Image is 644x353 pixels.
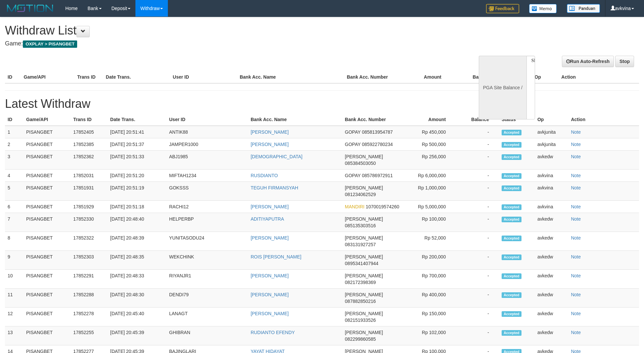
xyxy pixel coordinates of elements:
th: Amount [405,113,456,126]
td: avkedw [535,213,568,232]
td: Rp 256,000 [405,151,456,170]
td: - [456,126,499,138]
th: Bank Acc. Number [342,113,405,126]
td: avkjunita [535,126,568,138]
span: 085786972911 [362,173,393,178]
td: 1 [5,126,24,138]
td: avkedw [535,232,568,251]
td: 2 [5,138,24,151]
td: ABJ1985 [167,151,248,170]
td: avkedw [535,289,568,308]
td: avkedw [535,270,568,289]
a: [DEMOGRAPHIC_DATA] [251,154,303,159]
span: Accepted [502,154,521,160]
td: 17852330 [71,213,107,232]
span: OXPLAY > PISANGBET [23,40,77,48]
a: Note [571,235,581,241]
td: Rp 450,000 [405,126,456,138]
th: Balance [451,71,500,83]
td: 10 [5,270,24,289]
td: - [456,182,499,201]
td: 17852405 [71,126,107,138]
td: [DATE] 20:51:33 [108,151,167,170]
td: 17852288 [71,289,107,308]
td: avkedw [535,251,568,270]
td: avkedw [535,326,568,345]
td: PISANGBET [24,308,71,326]
td: PISANGBET [24,232,71,251]
td: avkjunita [535,138,568,151]
td: Rp 6,000,000 [405,170,456,182]
th: Status [499,113,535,126]
span: Accepted [502,130,521,135]
td: - [456,213,499,232]
td: avkvina [535,182,568,201]
a: Note [571,185,581,190]
td: 7 [5,213,24,232]
img: MOTION_logo.png [5,3,55,13]
img: panduan.png [567,4,600,13]
span: 082172398369 [345,280,376,285]
span: MANDIRI [345,204,365,209]
td: [DATE] 20:48:35 [108,251,167,270]
td: [DATE] 20:48:40 [108,213,167,232]
span: 085384503050 [345,161,376,166]
td: Rp 1,000,000 [405,182,456,201]
td: - [456,170,499,182]
td: 17852322 [71,232,107,251]
td: GHIBRAN [167,326,248,345]
th: Action [559,71,639,83]
div: PGA Site Balance / [479,56,526,119]
a: Note [571,154,581,159]
td: Rp 500,000 [405,138,456,151]
td: 17852278 [71,308,107,326]
th: ID [5,113,24,126]
td: HELPERBP [167,213,248,232]
td: PISANGBET [24,126,71,138]
th: User ID [170,71,237,83]
a: ROIS [PERSON_NAME] [251,254,301,259]
th: Bank Acc. Name [248,113,342,126]
th: Bank Acc. Name [237,71,344,83]
a: Note [571,142,581,147]
span: [PERSON_NAME] [345,254,383,259]
td: 12 [5,308,24,326]
td: 3 [5,151,24,170]
td: 9 [5,251,24,270]
span: [PERSON_NAME] [345,311,383,316]
th: ID [5,71,21,83]
th: Trans ID [74,71,103,83]
td: PISANGBET [24,270,71,289]
span: 082151933526 [345,318,376,323]
td: 17852031 [71,170,107,182]
td: [DATE] 20:51:41 [108,126,167,138]
a: Note [571,311,581,316]
td: [DATE] 20:48:30 [108,289,167,308]
td: 5 [5,182,24,201]
td: RACHI12 [167,201,248,213]
span: Accepted [502,236,521,241]
td: [DATE] 20:45:40 [108,308,167,326]
td: PISANGBET [24,326,71,345]
th: User ID [167,113,248,126]
td: - [456,251,499,270]
td: - [456,270,499,289]
a: Note [571,330,581,335]
span: [PERSON_NAME] [345,185,383,190]
span: 085922780234 [362,142,393,147]
a: Note [571,173,581,178]
td: - [456,138,499,151]
th: Game/API [24,113,71,126]
td: PISANGBET [24,182,71,201]
td: 13 [5,326,24,345]
a: [PERSON_NAME] [251,292,289,297]
td: Rp 100,000 [405,213,456,232]
span: [PERSON_NAME] [345,216,383,222]
td: 6 [5,201,24,213]
td: 11 [5,289,24,308]
td: 8 [5,232,24,251]
a: RUSDIANTO [251,173,278,178]
h4: Game: [5,40,423,47]
td: PISANGBET [24,151,71,170]
span: Accepted [502,273,521,279]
